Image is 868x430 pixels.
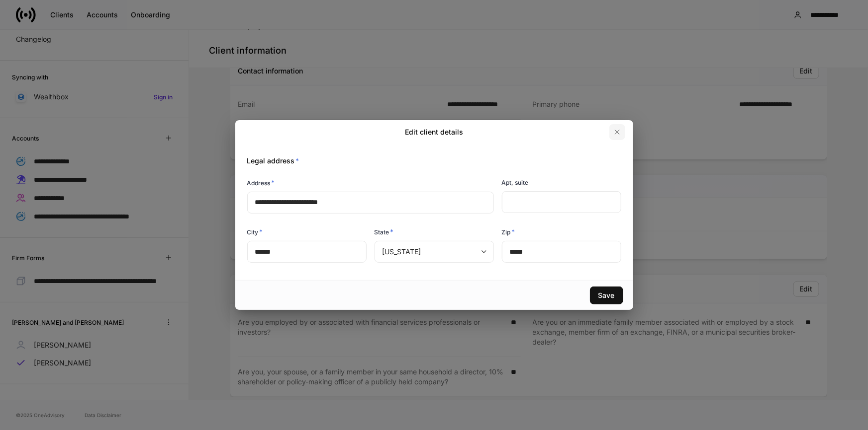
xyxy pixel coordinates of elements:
[590,287,623,304] button: Save
[239,144,621,166] div: Legal address
[375,227,394,237] h6: State
[247,178,275,188] h6: Address
[598,290,615,300] div: Save
[502,227,515,237] h6: Zip
[247,227,263,237] h6: City
[375,241,493,263] div: [US_STATE]
[502,178,529,187] h6: Apt, suite
[405,127,463,137] h2: Edit client details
